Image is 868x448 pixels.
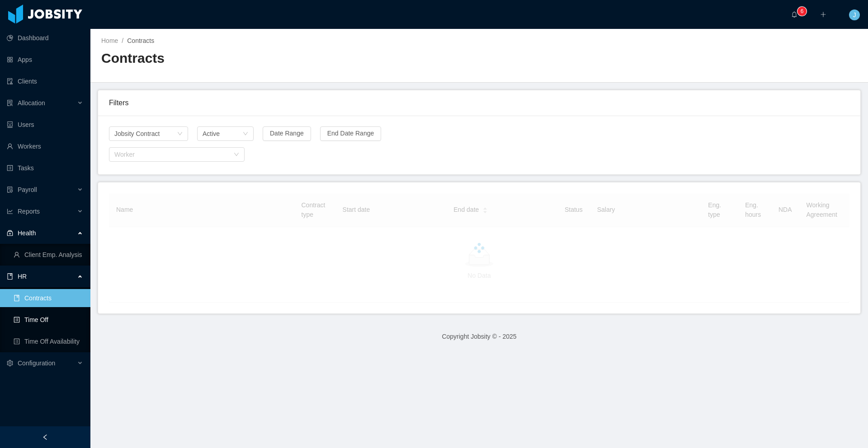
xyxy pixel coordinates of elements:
div: Active [203,127,220,140]
i: icon: plus [820,11,826,18]
sup: 6 [797,7,807,16]
i: icon: setting [7,360,13,366]
a: icon: bookContracts [14,289,83,307]
i: icon: down [234,152,239,158]
a: icon: auditClients [7,72,83,90]
i: icon: down [177,131,183,137]
span: Payroll [18,186,37,193]
span: Health [18,229,36,237]
i: icon: book [7,273,13,280]
div: Jobsity Contract [114,127,160,140]
i: icon: bell [791,11,797,18]
div: Worker [114,150,229,159]
span: Configuration [18,359,55,367]
div: Filters [109,90,849,116]
a: icon: userWorkers [7,137,83,155]
footer: Copyright Jobsity © - 2025 [90,321,868,352]
a: icon: profileTime Off [14,311,83,329]
span: J [853,9,856,20]
a: icon: pie-chartDashboard [7,29,83,47]
p: 6 [801,7,804,16]
i: icon: solution [7,100,13,106]
button: Date Range [263,126,311,141]
a: icon: userClient Emp. Analysis [14,246,83,264]
i: icon: down [243,131,248,137]
span: Contracts [127,37,154,44]
span: Reports [18,208,40,215]
a: icon: profileTasks [7,159,83,177]
span: HR [18,273,27,280]
button: End Date Range [320,126,382,141]
a: icon: robotUsers [7,116,83,134]
a: icon: profileTime Off Availability [14,332,83,350]
span: Allocation [18,99,45,107]
i: icon: line-chart [7,208,13,215]
i: icon: medicine-box [7,230,13,236]
a: icon: appstoreApps [7,51,83,69]
a: Home [101,37,118,44]
span: / [122,37,123,44]
h2: Contracts [101,49,479,68]
i: icon: file-protect [7,187,13,193]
